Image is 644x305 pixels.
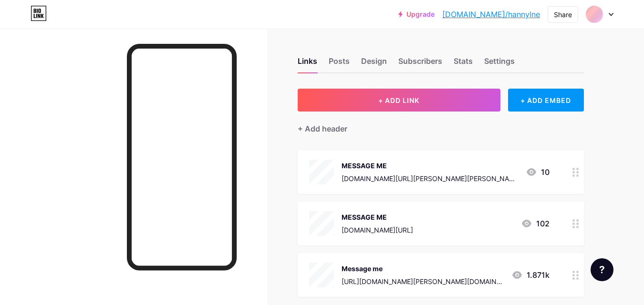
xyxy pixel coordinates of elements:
div: Message me [342,264,504,274]
a: Upgrade [398,10,435,18]
div: [DOMAIN_NAME][URL] [342,225,413,235]
div: + ADD EMBED [508,89,584,112]
div: + Add header [298,123,347,134]
a: [DOMAIN_NAME]/hannylne [442,9,540,20]
div: Settings [484,55,515,72]
div: 1.871k [511,269,550,281]
div: Design [361,55,387,72]
div: Stats [454,55,473,72]
span: + ADD LINK [378,96,419,104]
div: Links [298,55,317,72]
div: 102 [521,218,550,229]
button: + ADD LINK [298,89,500,112]
div: Share [554,10,572,20]
div: MESSAGE ME [342,212,413,222]
div: Subscribers [398,55,442,72]
div: MESSAGE ME [342,161,518,171]
div: Posts [329,55,350,72]
div: [DOMAIN_NAME][URL][PERSON_NAME][PERSON_NAME] [342,173,518,183]
div: [URL][DOMAIN_NAME][PERSON_NAME][DOMAIN_NAME][PERSON_NAME] [342,276,504,286]
div: 10 [526,166,550,178]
